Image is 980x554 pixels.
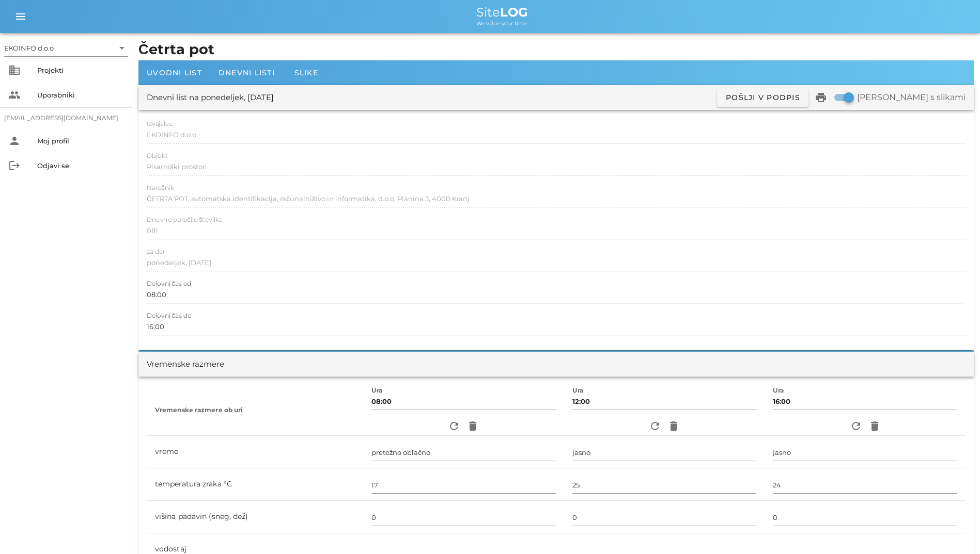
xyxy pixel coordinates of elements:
[773,387,784,395] label: Ura
[4,40,128,56] div: EKOINFO d.o.o
[147,68,202,77] span: Uvodni list
[147,359,224,370] div: Vremenske razmere
[147,184,174,192] label: Naročnik
[4,43,54,53] div: EKOINFO d.o.o
[147,385,363,436] th: Vremenske razmere ob uri
[147,468,363,501] td: temperatura zraka °C
[147,312,191,320] label: Delovni čas do
[138,39,974,60] h1: Četrta pot
[371,387,383,395] label: Ura
[219,68,275,77] span: Dnevni listi
[116,42,128,54] i: arrow_drop_down
[928,504,980,554] iframe: Chat Widget
[147,120,173,128] label: Izvajalec
[448,420,460,432] i: refresh
[37,161,124,170] div: Odjavi se
[928,504,980,554] div: Pripomoček za klepet
[476,5,528,20] span: Site
[37,91,124,99] div: Uporabniki
[8,89,21,101] i: people
[37,137,124,145] div: Moj profil
[147,92,274,104] div: Dnevni list na ponedeljek, [DATE]
[14,10,27,23] i: menu
[8,159,21,172] i: logout
[476,20,528,27] span: We value your time.
[8,135,21,147] i: person
[717,88,808,107] button: Pošlji v podpis
[37,66,124,74] div: Projekti
[815,91,827,104] i: print
[868,420,881,432] i: delete
[667,420,680,432] i: delete
[572,387,584,395] label: Ura
[466,420,479,432] i: delete
[725,93,800,102] span: Pošlji v podpis
[649,420,661,432] i: refresh
[147,280,191,288] label: Delovni čas od
[147,152,168,160] label: Objekt
[147,501,363,533] td: višina padavin (sneg, dež)
[850,420,862,432] i: refresh
[147,216,223,224] label: Dnevno poročilo številka
[857,92,966,103] label: [PERSON_NAME] s slikami
[500,5,528,20] b: LOG
[294,68,318,77] span: Slike
[8,64,21,76] i: business
[147,248,167,256] label: za dan
[147,436,363,468] td: vreme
